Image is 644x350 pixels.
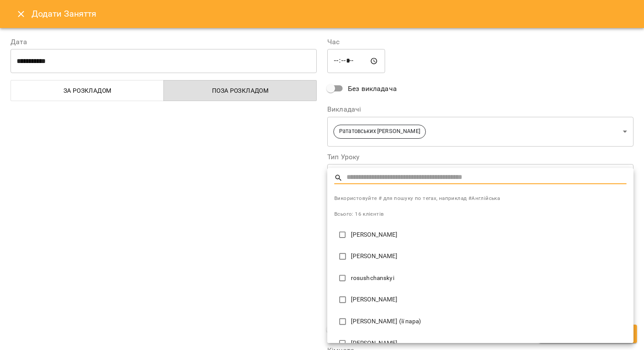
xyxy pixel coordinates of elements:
span: Всього: 16 клієнтів [334,211,384,217]
p: rosushchanskyі [351,274,626,283]
p: [PERSON_NAME] [351,231,626,239]
p: [PERSON_NAME] [351,252,626,261]
p: [PERSON_NAME] [351,339,626,348]
p: [PERSON_NAME] (її пара) [351,317,626,326]
p: [PERSON_NAME] [351,295,626,304]
span: Використовуйте # для пошуку по тегах, наприклад #Англійська [334,194,626,203]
